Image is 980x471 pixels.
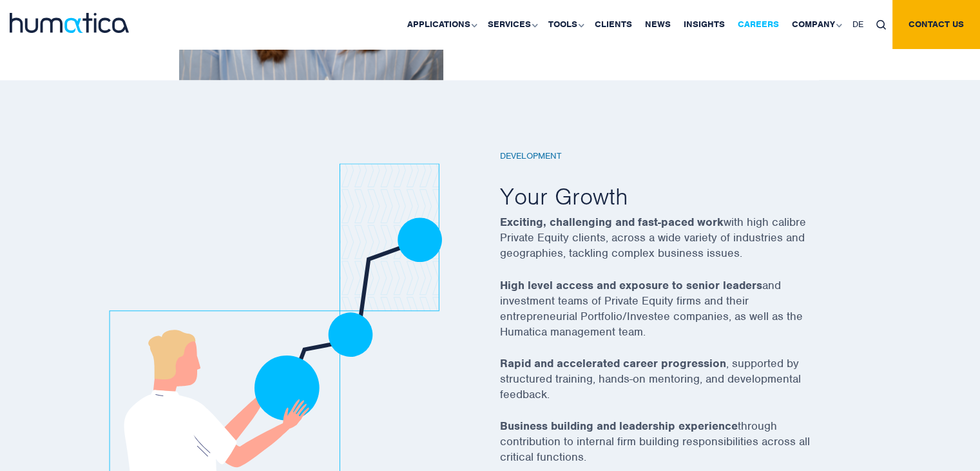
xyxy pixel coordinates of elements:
[852,19,863,30] span: DE
[500,277,848,355] p: and investment teams of Private Equity firms and their entrepreneurial Portfolio/Investee compani...
[500,181,848,211] h2: Your Growth
[10,13,129,33] img: logo
[876,20,886,30] img: search_icon
[500,418,738,432] strong: Business building and leadership experience
[500,355,848,417] p: , supported by structured training, hands-on mentoring, and developmental feedback.
[500,215,724,229] strong: Exciting, challenging and fast-paced work
[500,277,762,292] strong: High level access and exposure to senior leaders
[500,151,848,162] h6: Development
[500,214,848,277] p: with high calibre Private Equity clients, across a wide variety of industries and geographies, ta...
[500,356,726,370] strong: Rapid and accelerated career progression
